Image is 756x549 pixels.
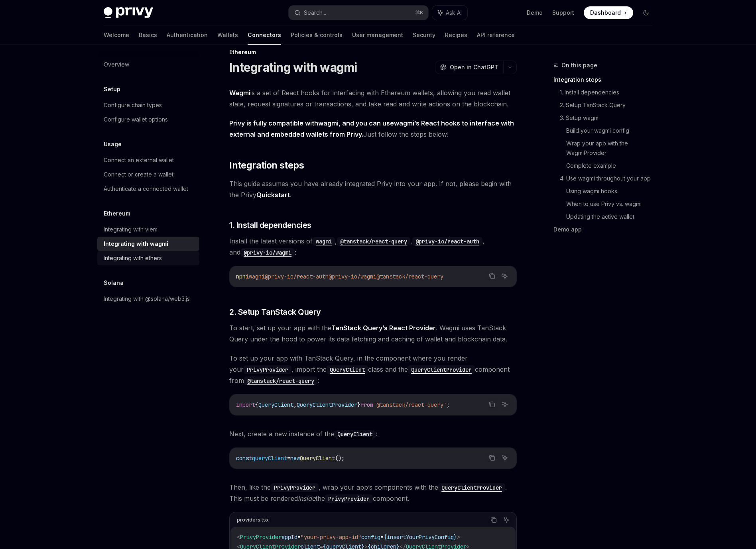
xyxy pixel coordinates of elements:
code: QueryClientProvider [408,365,475,374]
code: @privy-io/react-auth [412,237,482,246]
div: Search... [304,8,326,18]
a: Security [413,25,435,45]
div: Integrating with ethers [104,253,162,263]
button: Ask AI [432,6,467,20]
a: QueryClient [334,430,376,438]
span: new [290,455,300,462]
a: 3. Setup wagmi [560,112,659,124]
button: Search...⌘K [289,6,428,20]
a: QueryClientProvider [438,483,505,491]
a: Connect or create a wallet [97,167,199,182]
a: Integrating with ethers [97,251,199,265]
a: API reference [477,25,515,45]
a: wagmi [318,119,339,127]
div: Configure chain types [104,100,162,110]
em: inside [298,494,315,502]
span: insertYourPrivyConfig [387,533,454,541]
button: Copy the contents from the code block [487,399,497,410]
span: config [361,533,380,541]
span: Just follow the steps below! [229,118,517,140]
a: Wagmi [229,89,250,97]
span: @privy-io/wagmi [329,273,376,280]
a: 2. Setup TanStack Query [560,99,659,112]
span: from [360,401,373,408]
button: Copy the contents from the code block [487,271,497,281]
button: Ask AI [500,453,510,463]
a: Configure chain types [97,98,199,112]
span: const [236,455,252,462]
div: Integrating with @solana/web3.js [104,294,190,304]
div: Integrating with wagmi [104,239,168,249]
div: Integrating with viem [104,225,157,234]
code: QueryClient [327,365,368,374]
a: When to use Privy vs. wagmi [566,198,659,210]
span: @tanstack/react-query [376,273,443,280]
a: Basics [139,25,157,45]
a: Wrap your app with the WagmiProvider [566,137,659,159]
button: Ask AI [500,399,510,410]
span: , [293,401,297,408]
span: "your-privy-app-id" [301,533,361,541]
span: On this page [561,61,597,70]
span: = [297,533,301,541]
button: Ask AI [500,271,510,281]
span: PrivyProvider [240,533,282,541]
a: 4. Use wagmi throughout your app [560,172,659,185]
button: Ask AI [501,515,512,525]
a: Recipes [445,25,467,45]
div: Connect an external wallet [104,155,174,165]
a: Connect an external wallet [97,153,199,167]
span: { [384,533,387,541]
span: Dashboard [590,9,621,17]
code: QueryClientProvider [438,483,505,492]
button: Open in ChatGPT [435,61,503,74]
span: = [380,533,384,541]
code: wagmi [313,237,335,246]
div: Ethereum [229,48,517,56]
a: Wallets [217,25,238,45]
span: To set up your app with TanStack Query, in the component where you render your , import the class... [229,353,517,386]
strong: Privy is fully compatible with , and you can use ’s React hooks to interface with external and em... [229,119,514,138]
a: @privy-io/wagmi [240,248,295,256]
span: Ask AI [446,9,462,17]
code: PrivyProvider [325,494,373,503]
div: Configure wallet options [104,115,168,124]
code: @tanstack/react-query [337,237,410,246]
h5: Solana [104,278,124,288]
span: QueryClientProvider [297,401,357,408]
span: import [236,401,255,408]
button: Copy the contents from the code block [488,515,499,525]
span: Install the latest versions of , , , and : [229,235,517,258]
span: { [255,401,258,408]
a: @tanstack/react-query [244,376,317,384]
h5: Ethereum [104,209,130,218]
a: QueryClientProvider [408,365,475,373]
span: npm [236,273,246,280]
a: Configure wallet options [97,112,199,127]
a: Build your wagmi config [566,124,659,137]
span: '@tanstack/react-query' [373,401,447,408]
a: 1. Install dependencies [560,86,659,99]
a: @tanstack/react-query [337,237,410,245]
span: ; [447,401,450,408]
a: Integrating with wagmi [97,237,199,251]
span: Then, like the , wrap your app’s components with the . This must be rendered the component. [229,482,517,504]
span: queryClient [252,455,287,462]
a: Integration steps [553,73,659,86]
span: appId [282,533,297,541]
span: i [246,273,249,280]
a: Integrating with viem [97,222,199,237]
div: providers.tsx [237,515,269,525]
span: (); [335,455,345,462]
span: To start, set up your app with the . Wagmi uses TanStack Query under the hood to power its data f... [229,322,517,345]
code: PrivyProvider [271,483,319,492]
code: @privy-io/wagmi [240,248,295,257]
span: Next, create a new instance of the : [229,428,517,439]
a: User management [352,25,403,45]
button: Toggle dark mode [640,6,652,19]
a: TanStack Query’s React Provider [331,324,436,332]
a: wagmi [313,237,335,245]
a: Demo [527,9,543,17]
code: @tanstack/react-query [244,376,317,385]
a: Using wagmi hooks [566,185,659,198]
